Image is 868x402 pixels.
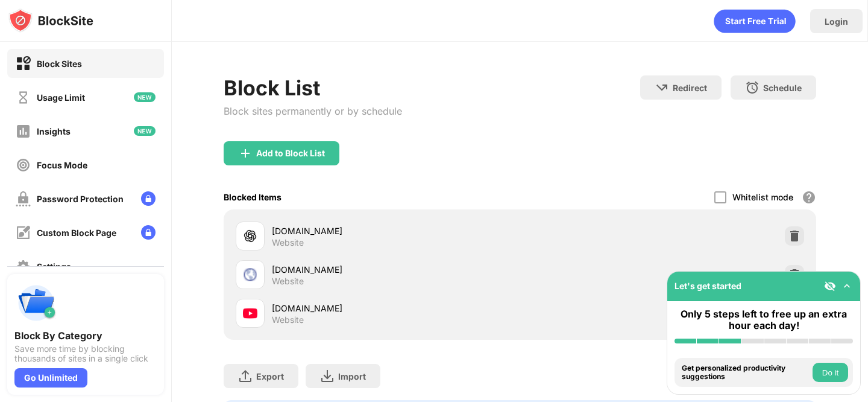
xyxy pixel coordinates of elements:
[14,330,157,342] div: Block By Category
[272,276,304,287] div: Website
[14,368,87,388] div: Go Unlimited
[37,160,87,170] div: Focus Mode
[272,263,520,276] div: [DOMAIN_NAME]
[16,90,31,105] img: time-usage-off.svg
[141,225,156,240] img: lock-menu.svg
[16,191,31,206] img: password-protection-off.svg
[37,126,71,136] div: Insights
[813,363,848,382] button: Do it
[14,281,58,325] img: push-categories.svg
[338,371,366,381] div: Import
[37,92,85,103] div: Usage Limit
[841,280,853,292] img: omni-setup-toggle.svg
[224,105,402,117] div: Block sites permanently or by schedule
[675,308,853,331] div: Only 5 steps left to free up an extra hour each day!
[134,92,156,102] img: new-icon.svg
[824,280,836,292] img: eye-not-visible.svg
[134,126,156,136] img: new-icon.svg
[732,192,793,202] div: Whitelist mode
[37,228,116,238] div: Custom Block Page
[16,158,31,173] img: focus-off.svg
[673,83,707,93] div: Redirect
[37,194,124,204] div: Password Protection
[714,9,796,33] div: animation
[272,237,304,248] div: Website
[243,267,257,282] img: favicons
[763,83,802,93] div: Schedule
[682,364,810,381] div: Get personalized productivity suggestions
[272,225,520,237] div: [DOMAIN_NAME]
[16,259,31,274] img: settings-off.svg
[16,56,31,71] img: block-on.svg
[37,59,82,69] div: Block Sites
[256,148,325,158] div: Add to Block List
[243,306,257,321] img: favicons
[37,261,71,272] div: Settings
[243,229,257,243] img: favicons
[256,371,284,381] div: Export
[272,302,520,314] div: [DOMAIN_NAME]
[141,191,156,206] img: lock-menu.svg
[825,16,848,27] div: Login
[16,225,31,240] img: customize-block-page-off.svg
[224,192,281,202] div: Blocked Items
[8,8,93,33] img: logo-blocksite.svg
[14,344,157,363] div: Save more time by blocking thousands of sites in a single click
[272,314,304,325] div: Website
[224,75,402,100] div: Block List
[16,124,31,139] img: insights-off.svg
[675,281,741,291] div: Let's get started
